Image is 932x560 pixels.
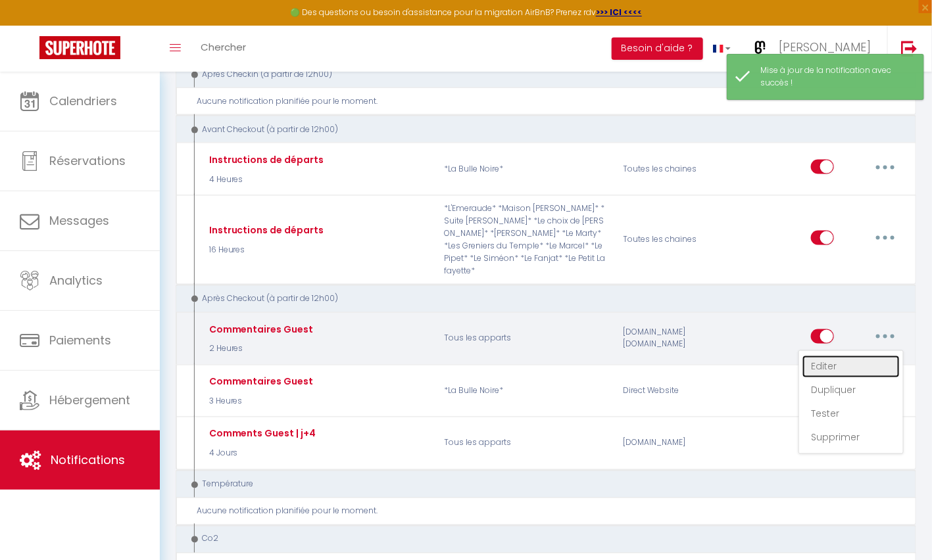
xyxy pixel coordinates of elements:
p: 4 Heures [206,174,324,186]
div: Température [188,478,890,491]
div: [DOMAIN_NAME] [DOMAIN_NAME] [614,319,733,358]
img: Super Booking [39,36,120,59]
div: Aucune notification planifiée pour le moment. [197,505,904,518]
div: Après Checkout (à partir de 12h00) [188,292,890,305]
span: Notifications [51,452,125,468]
img: ... [750,37,770,57]
span: Analytics [49,272,103,289]
span: Paiements [49,332,111,348]
div: Avant Checkout (à partir de 12h00) [188,124,890,136]
p: 2 Heures [206,343,314,356]
span: Hébergement [49,392,130,408]
div: Direct Website [614,372,733,410]
a: >>> ICI <<<< [596,7,642,18]
div: Toutes les chaines [614,150,733,188]
p: *La Bulle Noire* [435,372,614,410]
div: Toutes les chaines [614,202,733,277]
span: Messages [49,212,109,229]
a: Editer [802,356,900,378]
span: Chercher [201,40,246,54]
p: 3 Heures [206,396,314,408]
p: 16 Heures [206,244,324,256]
a: Chercher [191,26,256,72]
p: Tous les apparts [435,319,614,358]
p: Tous les apparts [435,425,614,463]
a: Supprimer [802,427,900,449]
a: Dupliquer [802,379,900,402]
span: Réservations [49,152,126,169]
a: Tester [802,403,900,425]
div: Instructions de départs [206,152,324,167]
span: [PERSON_NAME] [779,39,871,55]
div: Comments Guest | j+4 [206,427,316,441]
p: 4 Jours [206,448,316,460]
button: Besoin d'aide ? [612,37,703,60]
img: logout [901,40,918,57]
div: Commentaires Guest [206,322,314,337]
div: Commentaires Guest [206,375,314,389]
div: Après Checkin (à partir de 12h00) [188,68,890,81]
div: Mise à jour de la notification avec succès ! [760,64,910,89]
a: ... [PERSON_NAME] [741,26,887,72]
div: Instructions de départs [206,223,324,237]
div: [DOMAIN_NAME] [614,425,733,463]
span: Calendriers [49,93,117,109]
p: *L'Emeraude* *Maison [PERSON_NAME]* *Suite [PERSON_NAME]* *Le choix de [PERSON_NAME]* *[PERSON_NA... [435,202,614,277]
div: Co2 [188,533,890,546]
div: Aucune notification planifiée pour le moment. [197,95,904,108]
p: *La Bulle Noire* [435,150,614,188]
